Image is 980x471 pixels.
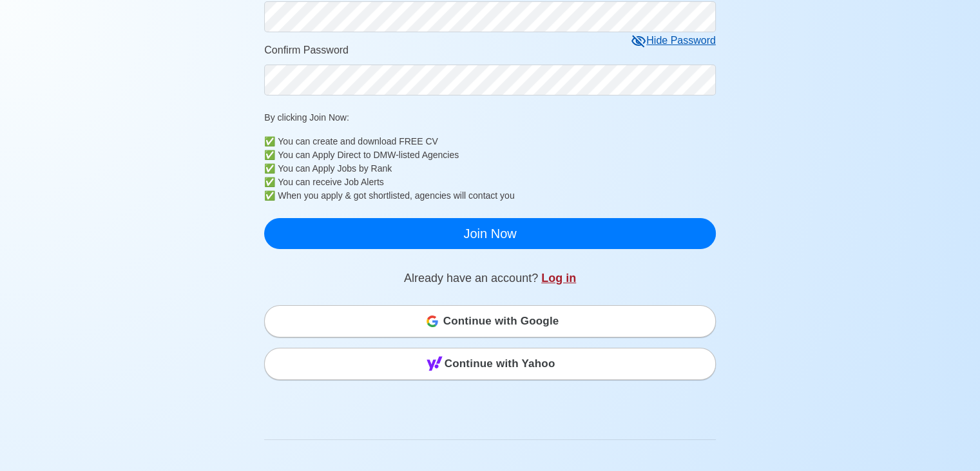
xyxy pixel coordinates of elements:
a: Log in [541,272,576,285]
button: Join Now [264,218,716,249]
div: You can Apply Jobs by Rank [278,162,716,175]
b: ✅ [264,175,275,189]
span: Confirm Password [264,45,349,55]
div: You can Apply Direct to DMW-listed Agencies [278,148,716,162]
span: Continue with Yahoo [445,351,555,377]
button: Continue with Google [264,305,716,337]
b: ✅ [264,162,275,175]
div: Hide Password [631,33,716,49]
span: Continue with Google [443,308,559,334]
div: You can create and download FREE CV [278,135,716,148]
p: By clicking Join Now: [264,111,716,125]
button: Continue with Yahoo [264,348,716,380]
b: ✅ [264,189,275,203]
p: Already have an account? [264,270,716,287]
b: ✅ [264,135,275,148]
div: You can receive Job Alerts [278,175,716,189]
div: When you apply & got shortlisted, agencies will contact you [278,189,716,203]
b: ✅ [264,148,275,162]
